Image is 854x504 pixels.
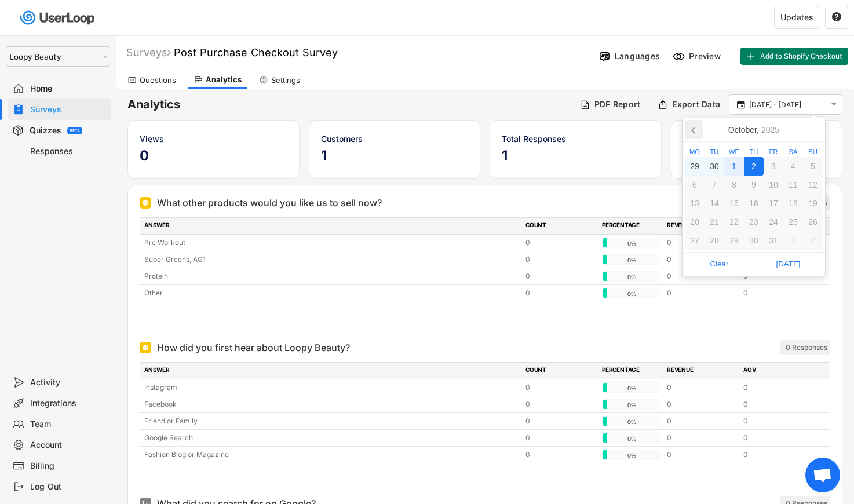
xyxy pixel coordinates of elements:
div: 21 [705,213,724,231]
div: Fashion Blog or Magazine [144,450,519,460]
h5: 0 [140,147,287,165]
div: PERCENTAGE [602,221,660,231]
div: 0 [525,254,595,265]
div: REVENUE [667,221,736,231]
div: 0 [743,416,813,426]
div: 17 [764,194,783,213]
button:  [735,100,746,110]
span: [DATE] [757,255,819,273]
h5: 1 [321,147,469,165]
div: 15 [724,194,744,213]
div: 11 [783,176,803,194]
div: 3 [764,157,783,176]
div: 18 [783,194,803,213]
div: 1 [724,157,744,176]
div: 29 [724,231,744,250]
div: 0 [525,288,595,298]
div: Home [30,83,107,94]
div: 0% [605,400,658,410]
div: How did you first hear about Loopy Beauty? [157,341,350,355]
div: PDF Report [594,99,641,109]
div: Log Out [30,481,107,492]
div: 0% [605,450,658,461]
img: Single Select [142,344,149,351]
text:  [832,12,841,22]
div: 0 [667,288,736,298]
div: Tu [705,149,724,155]
div: 6 [685,176,705,194]
div: 0 [667,271,736,282]
input: Select Date Range [749,99,826,111]
div: Questions [140,75,176,85]
span: Add to Shopify Checkout [760,53,842,60]
div: 0 [667,433,736,443]
div: Surveys [126,46,171,59]
div: 0 [743,288,813,298]
h5: 1 [502,147,649,165]
div: Other [144,288,519,298]
text:  [831,100,837,109]
div: 26 [803,213,823,231]
div: What other products would you like us to sell now? [157,196,382,210]
div: COUNT [525,366,595,376]
div: October, [724,120,784,139]
div: Sa [783,149,803,155]
div: Open chat [805,458,840,492]
div: 23 [744,213,764,231]
div: Analytics [206,75,242,85]
div: Facebook [144,399,519,410]
div: Surveys [30,104,107,115]
div: 0 [743,433,813,443]
div: 0% [605,255,658,265]
i: 2025 [761,126,779,134]
div: 0 [525,450,595,460]
div: 5 [803,157,823,176]
div: 0 [667,254,736,265]
div: Th [744,149,764,155]
div: 0% [605,238,658,249]
div: 0 [525,416,595,426]
img: Single Select [142,199,149,206]
div: 31 [764,231,783,250]
div: Mo [685,149,705,155]
div: 8 [724,176,744,194]
div: 1 [783,231,803,250]
div: ANSWER [144,366,519,376]
div: Settings [271,75,300,85]
div: 30 [744,231,764,250]
div: BETA [70,129,80,133]
div: Pre Workout [144,238,519,248]
div: 0 [525,433,595,443]
div: 0% [605,433,658,444]
div: 27 [685,231,705,250]
div: 0 [667,399,736,410]
div: 2 [803,231,823,250]
div: Languages [615,51,660,61]
div: 0 [743,382,813,393]
div: Billing [30,461,107,472]
div: 0 [743,450,813,460]
img: userloop-logo-01.svg [17,6,99,30]
div: 0% [605,288,658,299]
div: 0 [743,399,813,410]
div: 19 [803,194,823,213]
div: 0 [667,416,736,426]
div: 0 Responses [786,343,827,352]
div: Fr [764,149,783,155]
div: Protein [144,271,519,282]
div: REVENUE [667,366,736,376]
div: 0% [605,417,658,427]
div: Customers [321,133,469,145]
text:  [737,99,745,109]
div: 13 [685,194,705,213]
div: 0% [605,383,658,393]
div: We [724,149,744,155]
button: Add to Shopify Checkout [740,48,848,65]
div: 14 [705,194,724,213]
div: Team [30,419,107,430]
img: Language%20Icon.svg [598,50,611,63]
div: 28 [705,231,724,250]
button: [DATE] [754,255,823,273]
div: 0 [525,238,595,248]
div: COUNT [525,221,595,231]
